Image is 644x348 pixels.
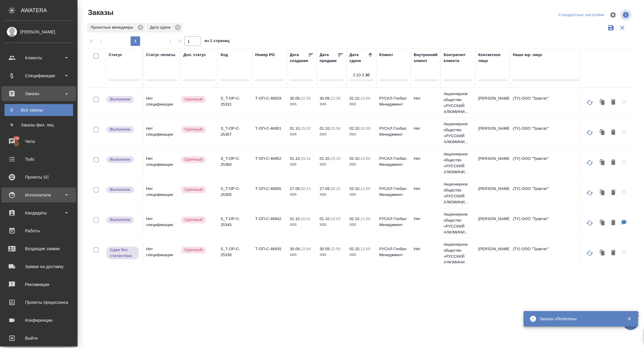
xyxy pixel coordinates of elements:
[320,132,343,137] p: 2025
[349,216,360,221] p: 02.10,
[414,126,438,132] p: Нет
[4,155,73,164] div: Todo
[510,183,581,204] td: (ТУ) ООО "Трактат"
[475,243,510,264] td: [PERSON_NAME]
[205,37,230,46] span: из 1 страниц
[360,216,370,221] p: 11:00
[221,216,249,228] p: S_T-OP-C-25345
[320,101,343,107] p: 2025
[290,52,308,64] div: Дата создания
[106,186,140,194] div: Выставляет ПМ после сдачи и проведения начислений. Последний этап для ПМа
[379,95,408,107] p: РУСАЛ Глобал Менеджмент
[360,126,370,131] p: 10:00
[320,252,343,258] p: 2025
[4,226,73,235] div: Работы
[290,192,314,198] p: 2025
[360,156,370,161] p: 10:00
[91,24,135,30] p: Проектные менеджеры
[301,96,311,100] p: 12:35
[290,162,314,168] p: 2025
[1,134,76,149] a: 100Чаты
[320,162,343,168] p: 2025
[110,126,130,132] p: Выполнен
[221,126,249,137] p: S_T-OP-C-25357
[86,8,113,17] span: Заказы
[87,23,145,33] div: Проектные менеджеры
[583,216,597,230] button: Обновить
[4,53,73,62] div: Клиенты
[110,96,130,102] p: Выполнен
[320,52,338,64] div: Дата продажи
[301,247,311,251] p: 12:54
[1,295,76,310] a: Проекты процессинга
[444,121,472,145] p: Акционерное общество «РУССКИЙ АЛЮМИНИ...
[539,316,618,322] div: Заказы обновлены
[583,246,597,260] button: Обновить
[7,107,70,113] div: Все заказы
[597,157,608,169] button: Клонировать
[143,92,180,113] td: Нет спецификации
[143,243,180,264] td: Нет спецификации
[185,96,202,102] p: Срочный
[444,181,472,205] p: Акционерное общество «РУССКИЙ АЛЮМИНИ...
[185,126,202,132] p: Срочный
[331,186,340,191] p: 20:22
[110,157,130,163] p: Выполнен
[1,277,76,292] a: Рекламации
[4,280,73,289] div: Рекламации
[146,23,182,33] div: Дата сдачи
[4,89,73,98] div: Заказы
[180,216,215,224] div: Выставляется автоматически, если на указанный объем услуг необходимо больше времени в стандартном...
[4,244,73,253] div: Входящие заявки
[180,246,215,254] div: Выставляется автоматически, если на указанный объем услуг необходимо больше времени в стандартном...
[608,157,618,169] button: Удалить
[10,135,23,141] span: 100
[414,52,438,64] div: Внутренний клиент
[379,156,408,168] p: РУСАЛ Глобал Менеджмент
[331,216,340,221] p: 10:03
[320,222,343,228] p: 2025
[608,126,618,139] button: Удалить
[301,216,311,221] p: 10:01
[4,173,73,182] div: Проекты SC
[183,52,206,58] div: Доп. статус
[597,247,608,259] button: Клонировать
[4,208,73,217] div: Кандидаты
[320,96,331,100] p: 30.09,
[597,187,608,199] button: Клонировать
[4,316,73,325] div: Конференции
[185,217,202,223] p: Срочный
[605,22,617,33] button: Сохранить фильтры
[360,96,370,100] p: 10:00
[331,126,340,131] p: 15:06
[320,247,331,251] p: 30.09,
[623,316,635,321] button: Закрыть
[414,186,438,192] p: Нет
[475,92,510,113] td: [PERSON_NAME]
[143,183,180,204] td: Нет спецификации
[185,247,202,253] p: Срочный
[301,156,311,161] p: 15:31
[252,213,287,234] td: Т-ОП-С-46942
[617,22,628,33] button: Сбросить фильтры
[290,247,301,251] p: 30.09,
[360,247,370,251] p: 13:00
[290,216,301,221] p: 01.10,
[185,157,202,163] p: Срочный
[252,123,287,143] td: Т-ОП-С-46951
[349,96,360,100] p: 02.10,
[510,123,581,143] td: (ТУ) ООО "Трактат"
[1,170,76,185] a: Проекты SC
[360,186,370,191] p: 11:00
[331,247,340,251] p: 12:55
[21,4,78,16] div: AWATERA
[4,104,73,116] a: ВВсе заказы
[597,96,608,109] button: Клонировать
[597,217,608,229] button: Клонировать
[109,52,122,58] div: Статус
[221,186,249,198] p: S_T-OP-C-25305
[608,247,618,259] button: Удалить
[4,29,73,35] div: [PERSON_NAME]
[180,126,215,134] div: Выставляется автоматически, если на указанный объем услуг необходимо больше времени в стандартном...
[414,95,438,101] p: Нет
